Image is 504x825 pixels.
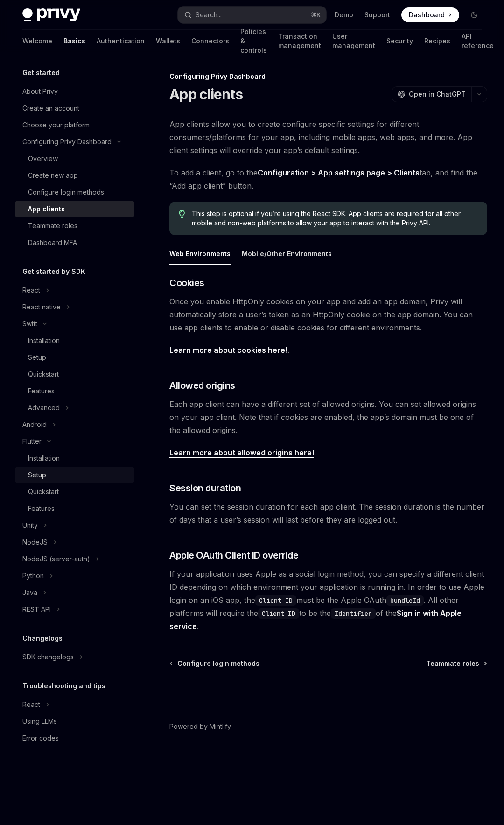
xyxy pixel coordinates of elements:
[15,730,134,747] a: Error codes
[409,90,466,99] span: Open in ChatGPT
[28,385,55,397] div: Features
[28,402,60,413] div: Advanced
[22,570,44,581] div: Python
[22,285,40,296] div: React
[28,335,60,346] div: Installation
[170,659,259,668] a: Configure login methods
[332,30,375,52] a: User management
[15,234,134,251] a: Dashboard MFA
[22,633,63,644] h5: Changelogs
[169,567,487,633] span: If your application uses Apple as a social login method, you can specify a different client ID de...
[169,72,487,81] div: Configuring Privy Dashboard
[28,352,46,363] div: Setup
[22,699,40,710] div: React
[331,608,376,619] code: Identifier
[22,716,57,727] div: Using LLMs
[22,30,52,52] a: Welcome
[364,10,390,20] a: Support
[240,30,267,52] a: Policies & controls
[22,8,80,21] img: dark logo
[462,30,494,52] a: API reference
[169,345,287,355] a: Learn more about cookies here!
[15,167,134,184] a: Create new app
[191,30,229,52] a: Connectors
[409,10,445,20] span: Dashboard
[15,217,134,234] a: Teammate roles
[28,170,78,181] div: Create new app
[97,30,145,52] a: Authentication
[22,680,105,692] h5: Troubleshooting and tips
[192,209,478,228] span: This step is optional if you’re using the React SDK. App clients are required for all other mobil...
[255,595,296,606] code: Client ID
[22,103,79,114] div: Create an account
[169,398,487,437] span: Each app client can have a different set of allowed origins. You can set allowed origins on your ...
[22,419,47,430] div: Android
[335,10,353,20] a: Demo
[15,332,134,349] a: Installation
[169,166,487,192] span: To add a client, go to the tab, and find the “Add app client” button.
[258,608,299,619] code: Client ID
[22,318,37,329] div: Swift
[28,237,77,248] div: Dashboard MFA
[15,117,134,133] a: Choose your platform
[15,366,134,383] a: Quickstart
[178,7,326,23] button: Search...⌘K
[169,118,487,157] span: App clients allow you to create configure specific settings for different consumers/platforms for...
[28,486,59,497] div: Quickstart
[15,500,134,517] a: Features
[15,184,134,201] a: Configure login methods
[169,86,243,103] h1: App clients
[28,220,77,231] div: Teammate roles
[22,266,85,277] h5: Get started by SDK
[169,295,487,334] span: Once you enable HttpOnly cookies on your app and add an app domain, Privy will automatically stor...
[15,83,134,100] a: About Privy
[15,713,134,730] a: Using LLMs
[392,86,471,102] button: Open in ChatGPT
[15,201,134,217] a: App clients
[15,483,134,500] a: Quickstart
[424,30,450,52] a: Recipes
[28,153,58,164] div: Overview
[169,722,231,731] a: Powered by Mintlify
[156,30,180,52] a: Wallets
[22,733,59,744] div: Error codes
[22,553,90,565] div: NodeJS (server-auth)
[22,436,42,447] div: Flutter
[28,469,46,481] div: Setup
[258,168,420,178] a: Configuration > App settings page > Clients
[169,243,231,265] button: Web Environments
[28,503,55,514] div: Features
[401,7,459,22] a: Dashboard
[169,276,204,289] span: Cookies
[15,450,134,467] a: Installation
[196,9,222,21] div: Search...
[22,86,58,97] div: About Privy
[426,659,479,668] span: Teammate roles
[15,349,134,366] a: Setup
[169,343,487,357] span: .
[278,30,321,52] a: Transaction management
[169,379,235,392] span: Allowed origins
[169,446,487,459] span: .
[22,520,38,531] div: Unity
[242,243,332,265] button: Mobile/Other Environments
[28,187,104,198] div: Configure login methods
[179,210,185,218] svg: Tip
[386,595,424,606] code: bundleId
[28,203,65,215] div: App clients
[22,119,90,131] div: Choose your platform
[426,659,486,668] a: Teammate roles
[22,67,60,78] h5: Get started
[386,30,413,52] a: Security
[15,150,134,167] a: Overview
[169,549,298,562] span: Apple OAuth Client ID override
[15,100,134,117] a: Create an account
[467,7,482,22] button: Toggle dark mode
[22,604,51,615] div: REST API
[169,500,487,526] span: You can set the session duration for each app client. The session duration is the number of days ...
[28,369,59,380] div: Quickstart
[169,448,314,458] a: Learn more about allowed origins here!
[63,30,85,52] a: Basics
[22,587,37,598] div: Java
[22,136,112,147] div: Configuring Privy Dashboard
